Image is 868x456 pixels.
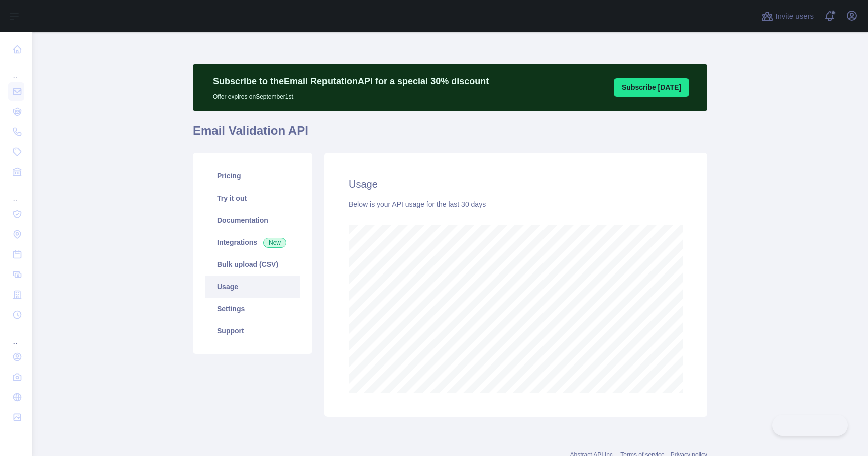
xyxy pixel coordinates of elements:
div: ... [8,183,24,203]
a: Support [205,320,300,342]
button: Subscribe [DATE] [614,78,689,97]
h1: Email Validation API [193,123,707,147]
span: Invite users [775,11,814,22]
div: ... [8,60,24,80]
iframe: Toggle Customer Support [772,415,848,436]
a: Settings [205,298,300,320]
div: ... [8,326,24,346]
a: Usage [205,276,300,298]
button: Invite users [759,8,816,24]
p: Subscribe to the Email Reputation API for a special 30 % discount [213,74,489,88]
a: Bulk upload (CSV) [205,253,300,276]
a: Try it out [205,187,300,209]
h2: Usage [349,177,683,191]
div: Below is your API usage for the last 30 days [349,199,683,209]
a: Pricing [205,165,300,187]
p: Offer expires on September 1st. [213,88,489,101]
a: Integrations New [205,231,300,253]
span: New [263,238,286,248]
a: Documentation [205,209,300,231]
